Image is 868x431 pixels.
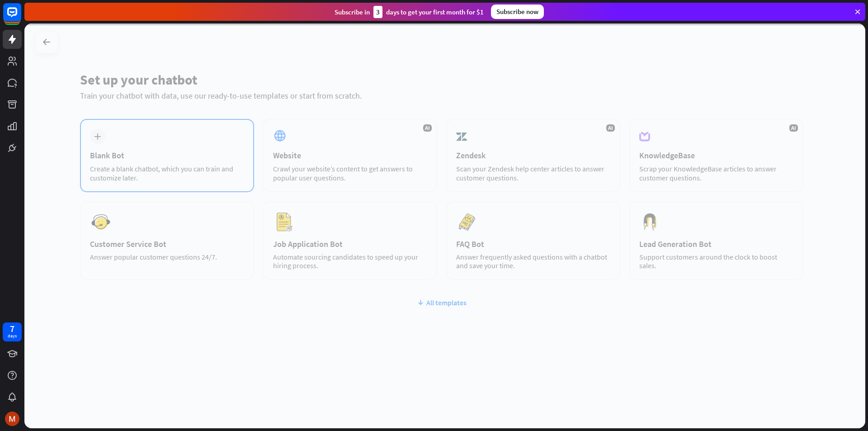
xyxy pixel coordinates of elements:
[10,325,14,333] div: 7
[491,5,544,19] div: Subscribe now
[373,6,382,18] div: 3
[8,333,17,339] div: days
[335,6,484,18] div: Subscribe in days to get your first month for $1
[7,4,34,31] button: Open LiveChat chat widget
[3,322,22,341] a: 7 days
